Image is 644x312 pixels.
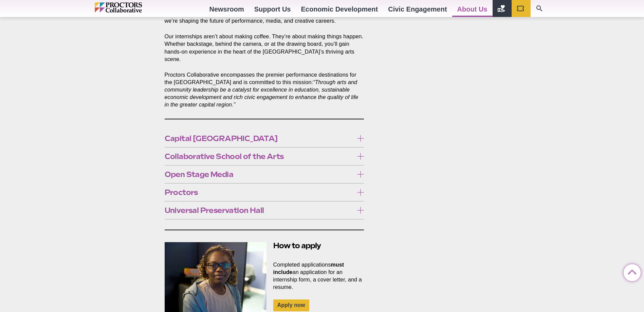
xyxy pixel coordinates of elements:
span: Capital [GEOGRAPHIC_DATA] [165,135,354,142]
span: Open Stage Media [165,171,354,178]
h2: How to apply [165,240,364,251]
span: Collaborative School of the Arts [165,153,354,160]
span: Proctors [165,189,354,196]
p: Proctors Collaborative encompasses the premier performance destinations for the [GEOGRAPHIC_DATA]... [165,71,364,109]
a: Back to Top [624,265,637,278]
img: Proctors logo [95,2,171,13]
a: Apply now [273,299,309,311]
p: Our internships aren’t about making coffee. They’re about making things happen. Whether backstage... [165,33,364,63]
span: Universal Preservation Hall [165,207,354,214]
